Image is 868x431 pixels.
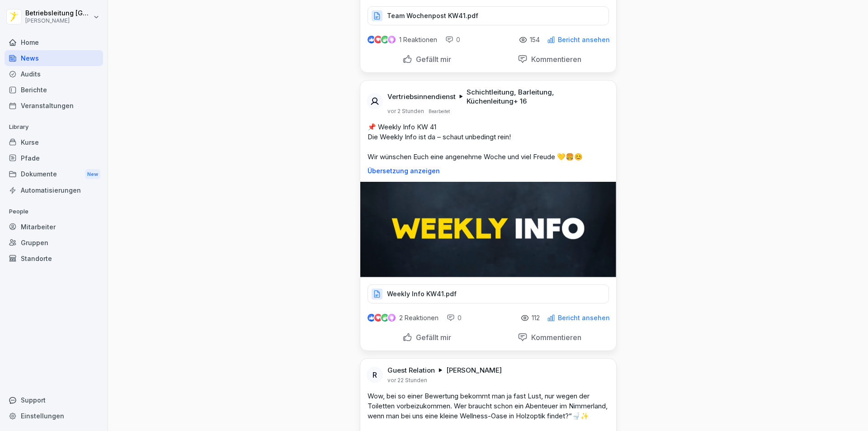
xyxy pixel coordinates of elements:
a: Team Wochenpost KW41.pdf [368,14,609,23]
img: ugkezbsvwy9ed1jr783a3dfq.png [360,182,616,277]
a: Berichte [5,82,103,98]
p: vor 2 Stunden [387,108,424,115]
p: Schichtleitung, Barleitung, Küchenleitung + 16 [467,88,605,106]
a: Kurse [5,134,103,150]
a: Home [5,34,103,50]
a: Automatisierungen [5,182,103,198]
p: vor 22 Stunden [387,377,427,384]
a: DokumenteNew [5,166,103,183]
a: Gruppen [5,235,103,251]
p: [PERSON_NAME] [25,18,91,24]
div: 0 [447,313,462,322]
img: like [368,314,375,322]
a: Audits [5,66,103,82]
div: 0 [445,35,460,44]
p: Bearbeitet [429,108,450,115]
div: Dokumente [5,166,103,183]
img: celebrate [381,314,389,322]
a: Standorte [5,251,103,266]
p: [PERSON_NAME] [446,366,502,375]
div: R [367,367,383,383]
p: Library [5,120,103,134]
p: Betriebsleitung [GEOGRAPHIC_DATA] [25,9,91,17]
img: celebrate [381,36,389,43]
img: love [375,314,382,321]
a: Einstellungen [5,408,103,424]
div: New [85,169,100,180]
img: love [375,36,382,43]
p: Vertriebsinnendienst [387,92,456,101]
p: 154 [530,36,540,43]
p: Team Wochenpost KW41.pdf [387,11,478,20]
p: 📌 Weekly Info KW 41 Die Weekly Info ist da – schaut unbedingt rein! Wir wünschen Euch eine angene... [368,122,609,162]
a: Weekly Info KW41.pdf [368,292,609,301]
p: People [5,204,103,219]
p: Gefällt mir [412,333,451,342]
a: Veranstaltungen [5,98,103,114]
p: 112 [532,314,540,322]
img: inspiring [388,314,396,322]
p: Kommentieren [528,55,581,64]
p: Bericht ansehen [558,36,610,43]
p: Weekly Info KW41.pdf [387,289,457,298]
p: Kommentieren [528,333,581,342]
a: Mitarbeiter [5,219,103,235]
p: 1 Reaktionen [399,36,437,43]
a: News [5,50,103,66]
p: Guest Relation [387,366,435,375]
div: Support [5,392,103,408]
p: Bericht ansehen [558,314,610,322]
p: Übersetzung anzeigen [368,167,609,175]
p: 2 Reaktionen [399,314,439,322]
img: like [368,36,375,43]
p: Gefällt mir [412,55,451,64]
a: Pfade [5,150,103,166]
img: inspiring [388,36,396,44]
